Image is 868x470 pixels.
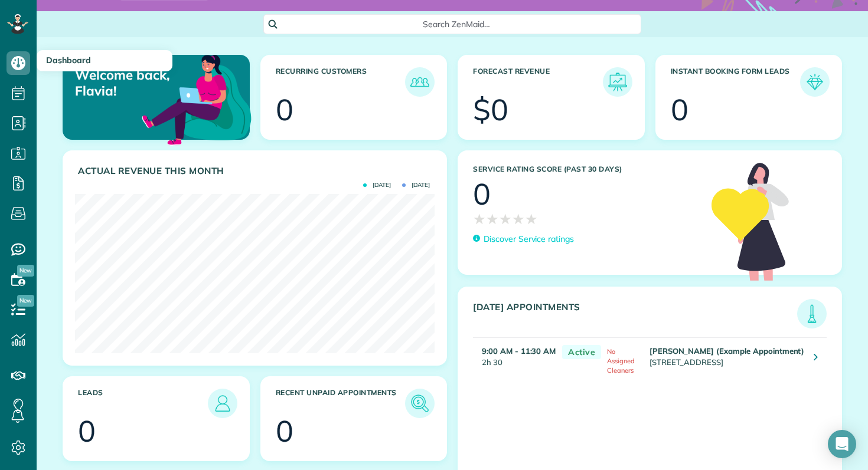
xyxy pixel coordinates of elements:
[276,389,406,418] h3: Recent unpaid appointments
[78,416,96,446] div: 0
[473,67,603,97] h3: Forecast Revenue
[525,209,538,229] span: ★
[499,209,512,229] span: ★
[562,345,601,360] span: Active
[828,430,856,458] div: Open Intercom Messenger
[486,209,499,229] span: ★
[473,95,508,124] div: $0
[17,265,34,277] span: New
[671,95,688,124] div: 0
[473,209,486,229] span: ★
[408,70,432,94] img: icon_recurring_customers-cf858462ba22bcd05b5a5880d41d6543d210077de5bb9ebc9590e49fd87d84ed.png
[606,70,629,94] img: icon_forecast_revenue-8c13a41c7ed35a8dcfafea3cbb826a0462acb37728057bba2d056411b612bbbe.png
[363,182,391,188] span: [DATE]
[671,67,801,97] h3: Instant Booking Form Leads
[78,389,208,418] h3: Leads
[46,55,91,65] span: Dashboard
[473,165,700,173] h3: Service Rating score (past 30 days)
[139,41,254,156] img: dashboard_welcome-42a62b7d889689a78055ac9021e634bf52bae3f8056760290aed330b23ab8690.png
[473,302,797,328] h3: [DATE] Appointments
[800,302,824,326] img: icon_todays_appointments-901f7ab196bb0bea1936b74009e4eb5ffbc2d2711fa7634e0d609ed5ef32b18b.png
[276,416,293,446] div: 0
[484,233,574,245] p: Discover Service ratings
[803,70,827,94] img: icon_form_leads-04211a6a04a5b2264e4ee56bc0799ec3eb69b7e499cbb523a139df1d13a81ae0.png
[473,337,556,380] td: 2h 30
[473,233,574,245] a: Discover Service ratings
[17,295,34,307] span: New
[402,182,430,188] span: [DATE]
[75,67,188,98] p: Welcome back, Flavia!
[78,166,435,176] h3: Actual Revenue this month
[650,346,805,356] strong: [PERSON_NAME] (Example Appointment)
[512,209,525,229] span: ★
[473,179,491,209] div: 0
[607,347,635,374] span: No Assigned Cleaners
[647,337,805,380] td: [STREET_ADDRESS]
[408,392,432,415] img: icon_unpaid_appointments-47b8ce3997adf2238b356f14209ab4cced10bd1f174958f3ca8f1d0dd7fffeee.png
[276,95,293,124] div: 0
[482,346,556,356] strong: 9:00 AM - 11:30 AM
[276,67,406,97] h3: Recurring Customers
[211,392,234,415] img: icon_leads-1bed01f49abd5b7fead27621c3d59655bb73ed531f8eeb49469d10e621d6b896.png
